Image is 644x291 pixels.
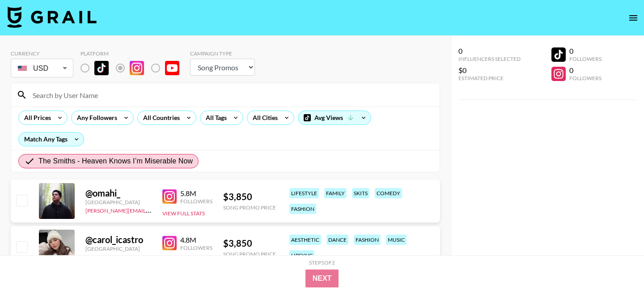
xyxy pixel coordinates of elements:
[162,210,205,217] button: View Full Stats
[7,6,97,28] img: Grail Talent
[180,189,212,198] div: 5.8M
[200,111,229,124] div: All Tags
[599,246,633,280] iframe: Drift Widget Chat Controller
[80,50,186,57] div: Platform
[624,9,642,27] button: open drawer
[85,188,152,199] div: @ omahi_
[223,204,276,211] div: Song Promo Price
[458,56,521,62] div: Influencers Selected
[298,111,371,124] div: Avg Views
[180,244,212,251] div: Followers
[458,47,521,56] div: 0
[85,234,152,245] div: @ carol_icastro
[289,204,316,214] div: fashion
[352,188,369,198] div: skits
[190,50,255,57] div: Campaign Type
[223,251,276,257] div: Song Promo Price
[85,199,152,205] div: [GEOGRAPHIC_DATA]
[569,66,602,75] div: 0
[162,189,177,204] img: Instagram
[289,235,321,245] div: aesthetic
[11,50,73,57] div: Currency
[326,235,348,245] div: dance
[13,60,72,76] div: USD
[386,235,407,245] div: music
[324,188,347,198] div: family
[458,75,521,81] div: Estimated Price
[309,259,335,266] div: Step 1 of 2
[72,111,119,124] div: Any Followers
[80,59,186,77] div: List locked to Instagram.
[223,191,276,202] div: $ 3,850
[180,235,212,244] div: 4.8M
[19,111,53,124] div: All Prices
[94,61,109,75] img: TikTok
[27,88,434,102] input: Search by User Name
[38,156,193,167] span: The Smiths - Heaven Knows I’m Miserable Now
[180,198,212,205] div: Followers
[305,270,339,287] button: Next
[375,188,402,198] div: comedy
[165,61,179,75] img: YouTube
[138,111,182,124] div: All Countries
[289,188,319,198] div: lifestyle
[162,236,177,250] img: Instagram
[569,75,602,81] div: Followers
[569,56,602,62] div: Followers
[247,111,280,124] div: All Cities
[19,133,84,146] div: Match Any Tags
[130,61,144,75] img: Instagram
[85,205,218,214] a: [PERSON_NAME][EMAIL_ADDRESS][DOMAIN_NAME]
[85,245,152,252] div: [GEOGRAPHIC_DATA]
[569,47,602,56] div: 0
[223,238,276,249] div: $ 3,850
[289,250,314,261] div: lipsync
[458,66,521,75] div: $0
[354,235,381,245] div: fashion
